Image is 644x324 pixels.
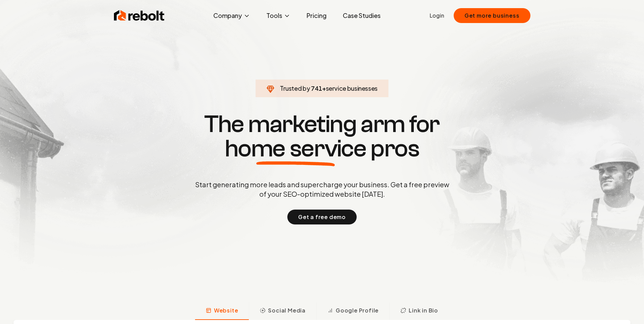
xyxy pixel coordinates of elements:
[430,12,444,20] a: Login
[280,84,310,92] span: Trusted by
[311,84,322,93] span: 741
[326,84,378,92] span: service businesses
[268,306,306,315] span: Social Media
[249,302,316,320] button: Social Media
[336,306,379,315] span: Google Profile
[287,210,357,224] button: Get a free demo
[337,9,386,22] a: Case Studies
[389,302,449,320] button: Link in Bio
[194,180,451,199] p: Start generating more leads and supercharge your business. Get a free preview of your SEO-optimiz...
[214,306,238,315] span: Website
[195,302,249,320] button: Website
[316,302,389,320] button: Google Profile
[322,84,326,92] span: +
[160,112,484,161] h1: The marketing arm for pros
[225,136,366,161] span: home service
[114,9,165,22] img: Rebolt Logo
[409,306,438,315] span: Link in Bio
[261,9,296,22] button: Tools
[301,9,332,22] a: Pricing
[208,9,256,22] button: Company
[454,8,530,23] button: Get more business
